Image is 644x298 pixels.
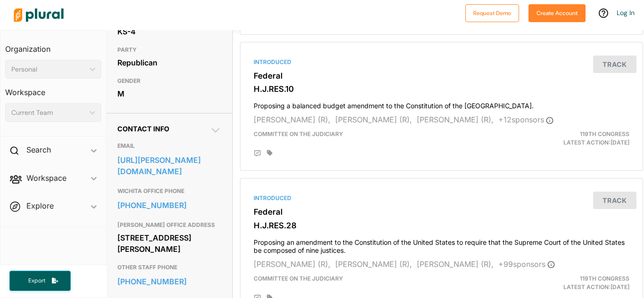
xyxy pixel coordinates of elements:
h3: Federal [254,207,629,217]
h3: PARTY [117,44,221,56]
h3: WICHITA OFFICE PHONE [117,185,221,197]
span: [PERSON_NAME] (R), [335,115,412,124]
h4: Proposing a balanced budget amendment to the Constitution of the [GEOGRAPHIC_DATA]. [254,97,629,110]
h3: GENDER [117,75,221,87]
h3: H.J.RES.28 [254,221,629,230]
div: Latest Action: [DATE] [506,130,636,147]
div: Personal [11,64,86,74]
h3: EMAIL [117,140,221,152]
span: + 99 sponsor s [498,259,555,269]
a: Log In [617,8,635,17]
a: [URL][PERSON_NAME][DOMAIN_NAME] [117,153,221,178]
h3: Federal [254,71,629,81]
div: Add Position Statement [254,150,261,157]
span: 119th Congress [580,130,629,137]
span: Committee on the Judiciary [254,130,343,137]
h3: [PERSON_NAME] OFFICE ADDRESS [117,219,221,231]
h3: Workspace [5,79,101,99]
span: [PERSON_NAME] (R), [254,115,330,124]
span: [PERSON_NAME] (R), [417,115,494,124]
a: [PHONE_NUMBER] [117,198,221,212]
div: M [117,87,221,101]
button: Track [593,192,636,209]
a: Create Account [528,8,586,17]
span: [PERSON_NAME] (R), [417,259,494,269]
span: Committee on the Judiciary [254,275,343,282]
h3: Organization [5,35,101,56]
div: [STREET_ADDRESS][PERSON_NAME] [117,231,221,256]
span: [PERSON_NAME] (R), [335,259,412,269]
span: + 12 sponsor s [498,115,553,124]
button: Request Demo [465,4,519,22]
div: Latest Action: [DATE] [506,274,636,291]
button: Track [593,56,636,73]
div: Add tags [267,150,272,156]
span: Contact Info [117,125,169,133]
button: Create Account [528,4,586,22]
a: Request Demo [465,8,519,17]
div: KS-4 [117,24,221,39]
h3: OTHER STAFF PHONE [117,262,221,273]
span: 119th Congress [580,275,629,282]
button: Export [9,271,71,291]
div: Republican [117,56,221,70]
h3: H.J.RES.10 [254,84,629,94]
h4: Proposing an amendment to the Constitution of the United States to require that the Supreme Court... [254,234,629,255]
div: Introduced [254,58,629,66]
div: Introduced [254,194,629,202]
span: Export [22,277,52,285]
a: [PHONE_NUMBER] [117,274,221,289]
span: [PERSON_NAME] (R), [254,259,330,269]
h2: Search [26,145,51,155]
div: Current Team [11,108,86,118]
